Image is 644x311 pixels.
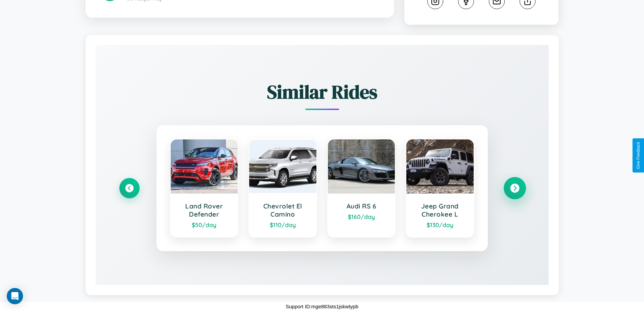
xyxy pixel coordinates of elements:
[286,302,358,311] p: Support ID: mge883sts1jskwtypb
[636,142,641,169] div: Give Feedback
[119,79,525,105] h2: Similar Rides
[256,202,310,218] h3: Chevrolet El Camino
[177,221,231,228] div: $ 50 /day
[177,202,231,218] h3: Land Rover Defender
[256,221,310,228] div: $ 110 /day
[170,139,239,238] a: Land Rover Defender$50/day
[335,213,388,220] div: $ 160 /day
[327,139,396,238] a: Audi RS 6$160/day
[406,139,474,238] a: Jeep Grand Cherokee L$130/day
[413,221,467,228] div: $ 130 /day
[248,139,317,238] a: Chevrolet El Camino$110/day
[413,202,467,218] h3: Jeep Grand Cherokee L
[7,288,23,304] div: Open Intercom Messenger
[335,202,388,210] h3: Audi RS 6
